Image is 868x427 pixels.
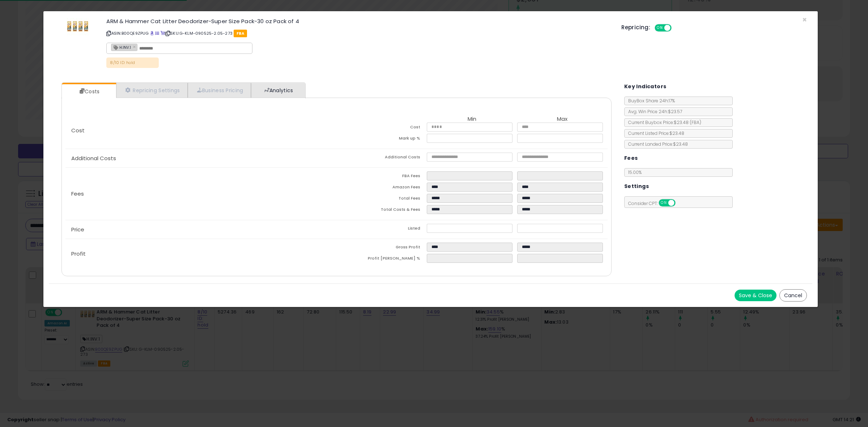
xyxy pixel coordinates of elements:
h5: Repricing: [621,25,650,30]
h5: Settings [624,182,649,191]
p: Additional Costs [65,155,336,161]
td: Amazon Fees [336,183,427,194]
td: FBA Fees [336,171,427,183]
a: BuyBox page [150,30,154,36]
h5: Key Indicators [624,82,667,91]
th: Max [517,116,608,123]
p: Profit [65,251,336,257]
td: Mark up % [336,134,427,145]
span: Current Landed Price: $23.48 [625,141,688,147]
span: Current Listed Price: $23.48 [625,130,684,136]
span: OFF [671,25,682,31]
span: $23.48 [674,119,701,125]
span: BuyBox Share 24h: 17% [625,98,675,104]
button: Save & Close [735,290,776,301]
td: Listed [336,224,427,235]
span: FBA [234,30,247,37]
span: Avg. Win Price 24h: $23.57 [625,108,682,115]
span: 15.00 % [628,169,642,175]
h5: Fees [624,154,638,163]
a: Business Pricing [188,83,251,98]
td: Total Fees [336,194,427,205]
button: Cancel [779,289,807,302]
a: × [133,43,137,50]
p: Fees [65,191,336,197]
th: Min [427,116,517,123]
a: Your listing only [161,30,165,36]
a: Analytics [251,83,305,98]
p: Price [65,227,336,232]
td: Profit [PERSON_NAME] % [336,254,427,265]
span: ON [659,200,668,206]
p: ASIN: B00QE9ZPUG | SKU: G-KLM-090525-2.05-273 [106,27,610,39]
span: H.INV.1 [111,44,131,50]
td: Cost [336,123,427,134]
a: Repricing Settings [116,83,188,98]
td: Gross Profit [336,243,427,254]
p: Cost [65,128,336,133]
span: ON [655,25,664,31]
h3: ARM & Hammer Cat Litter Deodorizer-Super Size Pack-30 oz Pack of 4 [106,18,610,24]
span: OFF [674,200,686,206]
a: Costs [62,84,115,99]
td: Additional Costs [336,153,427,164]
span: Current Buybox Price: [625,119,701,125]
img: 51r6JPfiSJL._SL60_.jpg [67,18,89,35]
p: 8/10 ID: hold [106,57,159,68]
span: × [802,14,807,25]
a: All offer listings [155,30,159,36]
td: Total Costs & Fees [336,205,427,216]
span: Consider CPT: [625,200,685,206]
span: ( FBA ) [690,119,701,125]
